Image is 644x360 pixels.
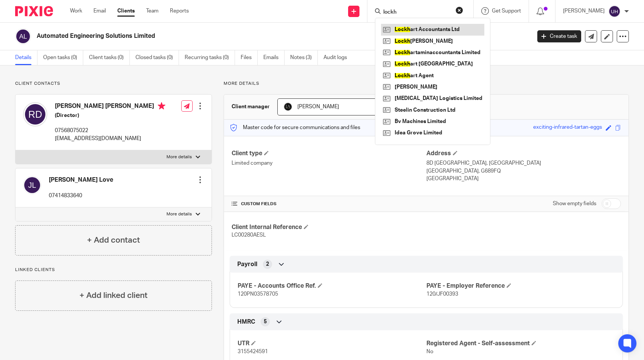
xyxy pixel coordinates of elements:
[232,223,426,231] h4: Client Internal Reference
[55,135,165,142] p: [EMAIL_ADDRESS][DOMAIN_NAME]
[426,159,621,167] p: 8D [GEOGRAPHIC_DATA], [GEOGRAPHIC_DATA]
[15,28,31,44] img: svg%3E
[158,102,165,110] i: Primary
[492,8,521,14] span: Get Support
[55,102,165,112] h4: [PERSON_NAME] [PERSON_NAME]
[426,349,433,354] span: No
[79,290,148,301] h4: + Add linked client
[297,104,339,109] span: [PERSON_NAME]
[553,200,596,207] label: Show empty fields
[232,103,270,111] h3: Client manager
[237,318,255,326] span: HMRC
[23,102,47,126] img: svg%3E
[426,282,615,290] h4: PAYE - Employer Reference
[426,150,621,157] h4: Address
[426,167,621,175] p: [GEOGRAPHIC_DATA], G689FQ
[426,291,458,297] span: 120/JF00393
[93,7,106,15] a: Email
[37,32,428,40] h2: Automated Engineering Solutions Limited
[456,6,463,14] button: Clear
[537,30,581,42] a: Create task
[15,81,212,87] p: Client contacts
[185,50,235,65] a: Recurring tasks (0)
[135,50,179,65] a: Closed tasks (0)
[241,50,258,65] a: Files
[238,349,268,354] span: 3155424591
[55,112,165,119] h5: (Director)
[383,9,451,16] input: Search
[23,176,41,194] img: svg%3E
[15,6,53,16] img: Pixie
[426,175,621,182] p: [GEOGRAPHIC_DATA]
[238,340,426,348] h4: UTR
[264,318,267,326] span: 5
[170,7,189,15] a: Reports
[426,340,615,348] h4: Registered Agent - Self-assessment
[43,50,83,65] a: Open tasks (0)
[290,50,318,65] a: Notes (3)
[237,260,257,268] span: Payroll
[166,154,192,160] p: More details
[146,7,159,15] a: Team
[263,50,285,65] a: Emails
[324,50,353,65] a: Audit logs
[266,260,269,268] span: 2
[283,102,292,111] img: Lockhart+Amin+-+1024x1024+-+light+on+dark.jpg
[238,282,426,290] h4: PAYE - Accounts Office Ref.
[117,7,135,15] a: Clients
[224,81,629,87] p: More details
[533,123,602,132] div: exciting-infrared-tartan-eggs
[15,267,212,273] p: Linked clients
[89,50,130,65] a: Client tasks (0)
[49,192,113,199] p: 07414833640
[87,234,140,246] h4: + Add contact
[238,291,278,297] span: 120PN03578705
[232,232,266,238] span: LC00280AESL
[563,7,605,15] p: [PERSON_NAME]
[55,127,165,134] p: 07568075022
[232,201,426,207] h4: CUSTOM FIELDS
[15,50,37,65] a: Details
[230,124,360,131] p: Master code for secure communications and files
[166,211,192,217] p: More details
[608,5,621,17] img: svg%3E
[49,176,113,184] h4: [PERSON_NAME] Love
[232,150,426,157] h4: Client type
[232,159,426,167] p: Limited company
[70,7,82,15] a: Work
